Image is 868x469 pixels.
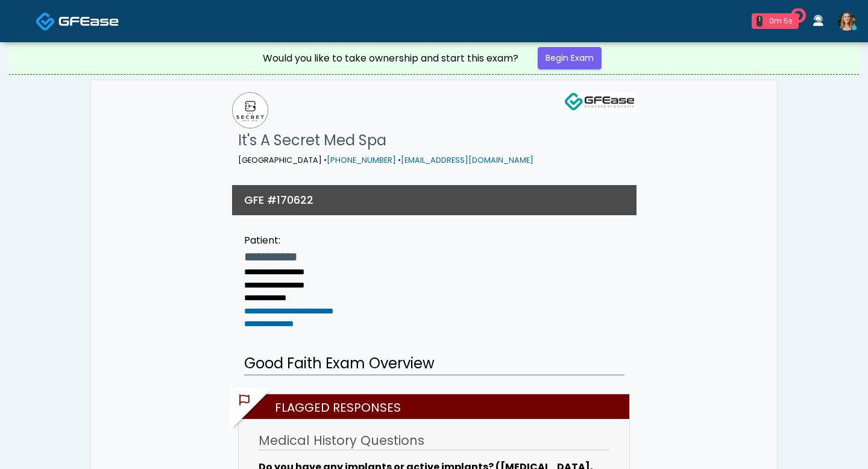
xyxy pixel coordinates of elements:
small: [GEOGRAPHIC_DATA] [238,155,533,165]
a: [PHONE_NUMBER] [327,155,396,165]
div: 1 [756,16,763,27]
div: Would you like to take ownership and start this exam? [263,51,518,66]
a: [EMAIL_ADDRESS][DOMAIN_NAME] [401,155,533,165]
a: 1 0m 5s [744,8,806,34]
h3: GFE #170622 [244,192,313,207]
span: • [324,155,327,165]
img: It's A Secret Med Spa [232,92,268,128]
img: Amy Gaines [838,13,856,31]
img: Docovia [58,15,119,27]
div: Patient: [244,233,333,248]
h2: Flagged Responses [245,394,629,419]
h3: Medical History Questions [259,432,609,450]
span: • [398,155,401,165]
a: Begin Exam [538,47,602,69]
img: GFEase Logo [564,92,636,112]
div: 0m 5s [767,16,794,27]
h2: Good Faith Exam Overview [244,353,624,376]
img: Docovia [36,11,55,31]
a: Docovia [36,1,119,40]
h1: It's A Secret Med Spa [238,128,533,153]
